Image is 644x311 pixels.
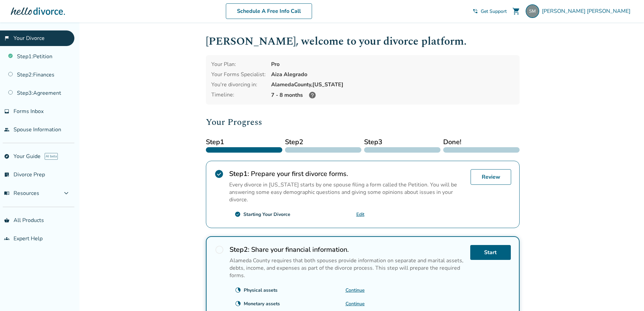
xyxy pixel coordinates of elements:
span: list_alt_check [4,172,9,177]
span: Done! [443,137,520,147]
span: Step 1 [206,137,282,147]
a: phone_in_talkGet Support [473,8,507,15]
span: [PERSON_NAME] [PERSON_NAME] [542,7,633,15]
a: Start [470,245,511,260]
p: Alameda County requires that both spouses provide information on separate and marital assets, deb... [230,257,465,279]
div: Timeline: [211,91,266,99]
div: 7 - 8 months [271,91,514,99]
div: Physical assets [244,287,278,293]
a: Schedule A Free Info Call [226,3,312,19]
span: Step 3 [364,137,440,147]
div: Pro [271,61,514,68]
div: Aiza Alegrado [271,71,514,78]
a: Continue [345,287,365,293]
span: inbox [4,109,9,114]
a: Review [471,169,511,185]
p: Every divorce in [US_STATE] starts by one spouse filing a form called the Petition. You will be a... [229,181,465,203]
h2: Prepare your first divorce forms. [229,169,465,178]
strong: Step 1 : [229,169,249,178]
span: menu_book [4,191,9,196]
span: radio_button_unchecked [215,245,224,254]
div: Monetary assets [244,301,280,307]
span: check_circle [214,169,224,179]
a: Edit [356,211,364,218]
a: Continue [345,301,365,307]
span: clock_loader_40 [235,301,241,307]
div: Starting Your Divorce [243,211,290,218]
span: explore [4,154,9,159]
span: Get Support [481,8,507,15]
h1: [PERSON_NAME] , welcome to your divorce platform. [206,33,520,50]
span: Forms Inbox [14,108,44,115]
span: flag_2 [4,36,9,41]
span: clock_loader_40 [235,287,241,293]
div: Your Plan: [211,61,266,68]
div: You're divorcing in: [211,81,266,88]
div: Your Forms Specialist: [211,71,266,78]
span: expand_more [62,189,70,197]
div: Alameda County, [US_STATE] [271,81,514,88]
iframe: Chat Widget [610,279,644,311]
span: groups [4,236,9,241]
img: stacy_morales@hotmail.com [526,4,539,18]
span: shopping_basket [4,218,9,223]
span: phone_in_talk [473,8,478,14]
span: Resources [4,190,39,197]
strong: Step 2 : [230,245,249,254]
span: people [4,127,9,132]
h2: Your Progress [206,115,520,129]
span: shopping_cart [512,7,520,15]
span: check_circle [235,211,241,217]
span: AI beta [45,153,58,160]
h2: Share your financial information. [230,245,465,254]
span: Step 2 [285,137,361,147]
